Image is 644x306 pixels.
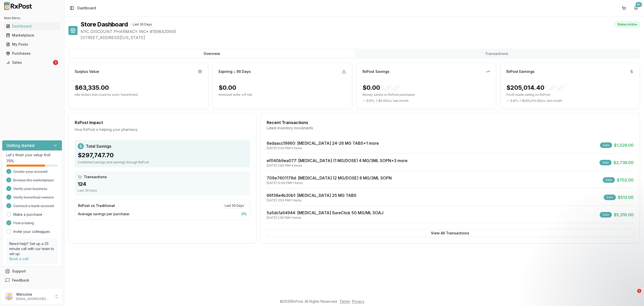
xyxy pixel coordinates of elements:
[53,60,58,65] div: 5
[78,211,130,217] span: Average savings per purchase:
[2,58,62,67] button: Sales5
[4,16,60,20] h2: Main Menu
[75,119,250,126] div: RxPost Impact
[267,126,634,131] div: Latest inventory movements
[267,175,392,180] a: 709e7601178d: [MEDICAL_DATA] (2 MG/DOSE) 8 MG/3ML SOPN
[77,6,96,11] nav: breadcrumb
[637,289,641,293] span: 1
[84,174,107,179] span: Transactions
[2,267,62,276] button: Support
[617,177,634,183] span: $702.00
[75,127,250,132] div: How RxPost is helping your pharmacy
[615,22,640,27] div: Status: Active
[363,84,400,92] div: $0.00
[86,143,111,149] span: Total Savings
[219,84,236,92] div: $0.00
[604,195,616,200] div: Sale
[13,203,54,208] span: Connect a bank account
[13,169,48,174] span: Create your account
[520,99,562,103] span: ( - $205,014.40 ) vs. last month
[13,212,42,217] a: Make a purchase
[69,50,354,58] button: Overview
[2,40,62,48] button: My Posts
[77,6,96,11] span: Dashboard
[600,142,612,148] div: Sale
[6,24,58,29] div: Dashboard
[363,69,389,74] div: RxPost Savings
[6,142,34,148] h3: Getting started
[367,99,374,103] span: 0.0 %
[506,69,535,74] div: RxPost Earnings
[352,299,364,303] a: Privacy
[16,297,51,301] p: [EMAIL_ADDRESS][DOMAIN_NAME]
[267,146,379,150] div: [DATE] 3:29 PM • 2 items
[219,69,251,74] div: Expiring ≤ 90 Days
[2,2,34,10] img: RxPost Logo
[267,193,356,198] a: 66f38e4b30b1: [MEDICAL_DATA] 25 MG TABS
[4,40,60,49] a: My Posts
[6,33,58,38] div: Marketplace
[9,241,55,256] p: Need help? Set up a 25 minute call with our team to set up.
[614,212,634,218] span: $5,310.00
[80,20,128,28] h1: Store Dashboard
[632,4,640,12] button: 9+
[78,180,247,188] div: 124
[9,257,29,261] a: Book a call
[78,203,115,208] div: RxPost vs Traditional
[222,203,247,208] div: Last 30 Days
[627,289,639,301] iframe: Intercom live chat
[510,99,518,103] span: 0.0 %
[267,181,392,185] div: [DATE] 12:09 PM • 1 items
[13,221,34,226] span: Post a listing
[6,159,14,164] span: 75 %
[219,93,346,97] p: Imminent write-off risk
[13,229,50,234] a: Invite your colleagues
[618,194,634,200] span: $513.00
[2,31,62,39] button: Marketplace
[78,189,247,193] div: Last 30 Days
[80,28,640,35] span: NYC DISCOUNT PHARMACY INC • # 1598420945
[241,211,247,217] span: 0 %
[130,22,155,27] div: Last 30 Days
[635,2,642,7] div: 9+
[600,212,612,218] div: Sale
[267,216,383,220] div: [DATE] 2:05 PM • 1 items
[6,51,58,56] div: Purchases
[4,49,60,58] a: Purchases
[506,84,565,92] div: $205,014.40
[267,229,634,237] button: View All Transactions
[614,142,634,148] span: $1,026.00
[267,198,356,202] div: [DATE] 3:53 PM • 1 items
[13,195,54,200] span: Verify beneficial owners
[363,93,490,97] p: Money saved on RxPost purchases
[16,292,51,297] p: Welcome
[78,151,247,159] div: $297,747.70
[506,93,634,97] p: Profit made selling on RxPost
[2,22,62,30] button: Dashboard
[603,177,615,183] div: Sale
[75,69,99,74] div: Surplus Value
[4,58,60,67] a: Sales5
[340,299,350,303] a: Terms
[6,42,58,47] div: My Posts
[13,178,54,183] span: Browse the marketplace
[614,160,634,166] span: $2,736.00
[599,160,612,165] div: Sale
[4,22,60,31] a: Dashboard
[75,93,202,97] p: Idle dollars that could be sold / transferred
[267,141,379,146] a: 6edaacc19860: [MEDICAL_DATA] 24-26 MG TABS+1 more
[267,164,408,168] div: [DATE] 2:09 PM • 4 items
[267,158,408,163] a: ef040b9ea077: [MEDICAL_DATA] (1 MG/DOSE) 4 MG/3ML SOPN+3 more
[6,60,52,65] div: Sales
[13,186,47,191] span: Verify your business
[4,31,60,40] a: Marketplace
[267,119,634,126] div: Recent Transactions
[6,152,58,158] p: Let's finish your setup first!
[2,49,62,57] button: Purchases
[75,84,109,92] div: $63,335.00
[78,160,247,164] div: Combined savings and earnings through RxPost
[12,278,29,283] span: Feedback
[376,99,409,103] span: ( - $0.00 ) vs. last month
[267,210,383,215] a: 5a5dc1a54944: [MEDICAL_DATA] SureClick 50 MG/ML SOAJ
[80,35,640,41] span: [STREET_ADDRESS][US_STATE]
